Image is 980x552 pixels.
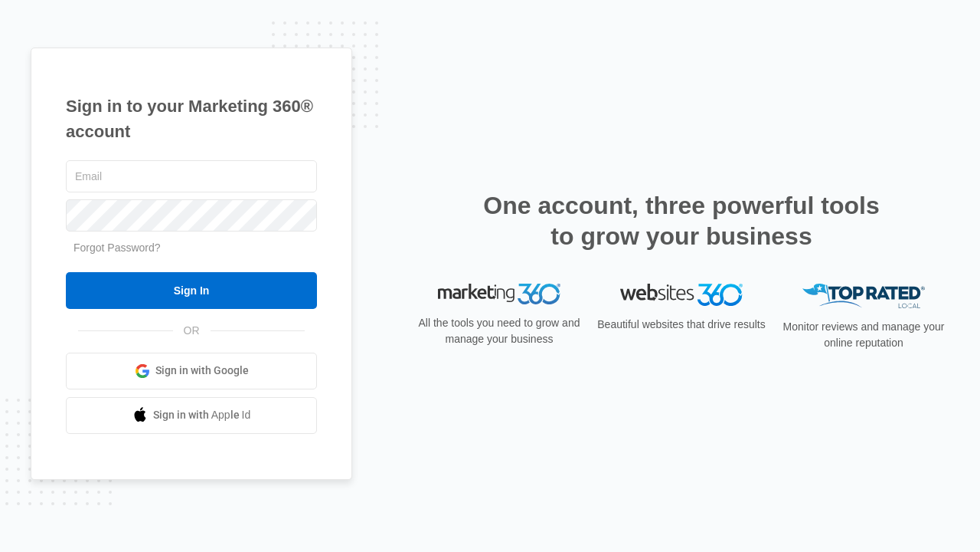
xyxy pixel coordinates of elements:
[66,160,317,192] input: Email
[173,323,211,339] span: OR
[438,284,560,305] img: Marketing 360
[155,363,249,379] span: Sign in with Google
[66,397,317,434] a: Sign in with Apple Id
[153,407,251,423] span: Sign in with Apple Id
[66,272,317,309] input: Sign In
[479,190,884,251] h2: One account, three powerful tools to grow your business
[73,242,161,254] a: Forgot Password?
[596,317,767,333] p: Beautiful websites that drive results
[802,284,925,309] img: Top Rated Local
[620,284,743,306] img: Websites 360
[778,319,949,351] p: Monitor reviews and manage your online reputation
[66,353,317,389] a: Sign in with Google
[413,315,585,347] p: All the tools you need to grow and manage your business
[66,94,317,144] h1: Sign in to your Marketing 360® account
